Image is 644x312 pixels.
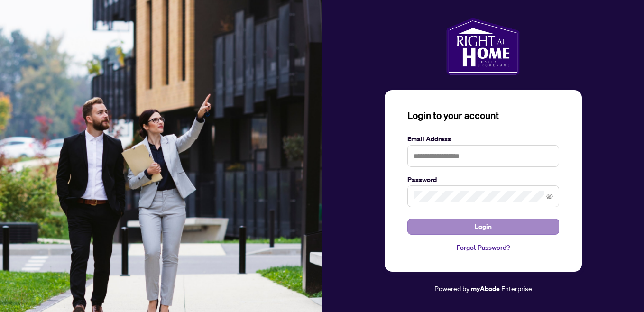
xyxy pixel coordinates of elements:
span: Powered by [434,284,469,293]
a: myAbode [471,284,500,294]
span: Login [475,219,492,234]
h3: Login to your account [407,109,559,122]
img: ma-logo [446,18,520,75]
span: eye-invisible [546,193,553,200]
span: Enterprise [501,284,532,293]
label: Email Address [407,134,559,144]
label: Password [407,174,559,185]
a: Forgot Password? [407,242,559,253]
button: Login [407,219,559,235]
